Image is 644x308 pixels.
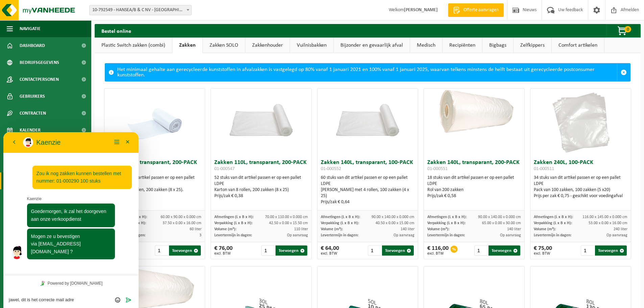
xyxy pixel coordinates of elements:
[427,175,521,199] div: 18 stuks van dit artikel passen er op een pallet
[190,227,201,231] span: 60 liter
[547,89,615,156] img: 01-000511
[410,38,442,53] a: Medisch
[448,3,504,17] a: Offerte aanvragen
[321,221,359,225] span: Verpakking (L x B x H):
[20,71,59,88] span: Contactpersonen
[261,245,275,256] input: 1
[3,132,139,308] iframe: chat widget
[534,187,627,193] div: Pack van 100 zakken, 100 zakken (5 x20)
[214,181,308,187] div: LDPE
[214,166,235,171] span: 01-000547
[155,245,169,256] input: 1
[321,199,414,205] div: Prijs/zak € 0,64
[534,227,556,231] span: Volume (m³):
[462,7,500,14] span: Offerte aanvragen
[321,160,414,173] h3: Zakken 140L, transparant, 100-PACK
[534,193,627,199] div: Prijs per zak € 0,75 - geschikt voor voedingafval
[108,181,201,187] div: LDPE
[287,233,308,237] span: Op aanvraag
[317,89,418,139] img: 01-000552
[427,233,465,237] span: Levertermijn in dagen:
[214,175,308,199] div: 52 stuks van dit artikel passen er op een pallet
[214,221,253,225] span: Verpakking (L x B x H):
[534,233,571,237] span: Levertermijn in dagen:
[214,193,308,199] div: Prijs/zak € 0,38
[534,252,552,256] span: excl. BTW
[214,252,233,256] span: excl. BTW
[211,89,311,139] img: 01-000547
[321,166,341,171] span: 01-000552
[203,38,245,53] a: Zakken SOLO
[321,233,358,237] span: Levertermijn in dagen:
[534,181,627,187] div: LDPE
[90,5,191,15] span: 10-792549 - HANSEA/B & C NV - TURNHOUT
[372,215,414,219] span: 90.00 x 140.00 x 0.000 cm
[321,227,343,231] span: Volume (m³):
[214,227,236,231] span: Volume (m³):
[427,227,449,231] span: Volume (m³):
[376,221,414,225] span: 40.50 x 0.00 x 15.00 cm
[427,193,521,199] div: Prijs/zak € 0,58
[108,221,146,225] span: Verpakking (L x B x H):
[20,54,59,71] span: Bedrijfsgegevens
[534,245,552,256] div: € 75,00
[214,187,308,193] div: Karton van 8 rollen, 200 zakken (8 x 25)
[582,215,627,219] span: 116.00 x 145.00 x 0.000 cm
[245,38,290,53] a: Zakkenhouder
[214,245,233,256] div: € 76,00
[606,233,627,237] span: Op aanvraag
[482,38,513,53] a: Bigbags
[393,233,414,237] span: Op aanvraag
[95,24,138,37] h2: Bestel online
[334,38,410,53] a: Bijzonder en gevaarlijk afval
[507,227,521,231] span: 140 liter
[214,160,308,173] h3: Zakken 110L, transparant, 200-PACK
[617,64,630,81] a: Sluit melding
[552,38,604,53] a: Comfort artikelen
[20,20,41,37] span: Navigatie
[20,88,45,105] span: Gebruikers
[199,233,201,237] span: 3
[214,233,252,237] span: Levertermijn in dagen:
[108,187,201,193] div: Karton van 8 rollen, 200 zakken (8 x 25).
[624,26,631,32] span: 0
[321,245,339,256] div: € 64,00
[109,164,119,171] div: Group of buttons
[427,252,449,256] span: excl. BTW
[427,221,466,225] span: Verpakking (L x B x H):
[321,175,414,205] div: 60 stuks van dit artikel passen er op een pallet
[214,215,254,219] span: Afmetingen (L x B x H):
[294,227,308,231] span: 110 liter
[534,221,572,225] span: Verpakking (L x B x H):
[427,245,449,256] div: € 116,00
[534,215,573,219] span: Afmetingen (L x B x H):
[121,89,189,156] img: 01-000430
[108,233,145,237] span: Levertermijn in dagen:
[37,149,42,153] img: Tawky_16x16.svg
[290,38,333,53] a: Vuilnisbakken
[109,164,119,171] button: Emoji invoeren
[401,227,414,231] span: 140 liter
[172,38,202,53] a: Zakken
[488,245,520,256] button: Toevoegen
[427,160,521,173] h3: Zakken 140L, transparant, 200-PACK
[443,38,482,53] a: Recipiënten
[265,215,308,219] span: 70.00 x 110.00 x 0.000 cm
[120,164,130,171] button: Verzenden
[500,233,521,237] span: Op aanvraag
[108,160,201,173] h3: Zakken 60L, transparant, 200-PACK
[427,166,448,171] span: 01-000551
[163,221,201,225] span: 37.50 x 0.00 x 16.00 cm
[514,38,551,53] a: Zelfkippers
[404,7,438,13] strong: [PERSON_NAME]
[606,24,640,38] button: 0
